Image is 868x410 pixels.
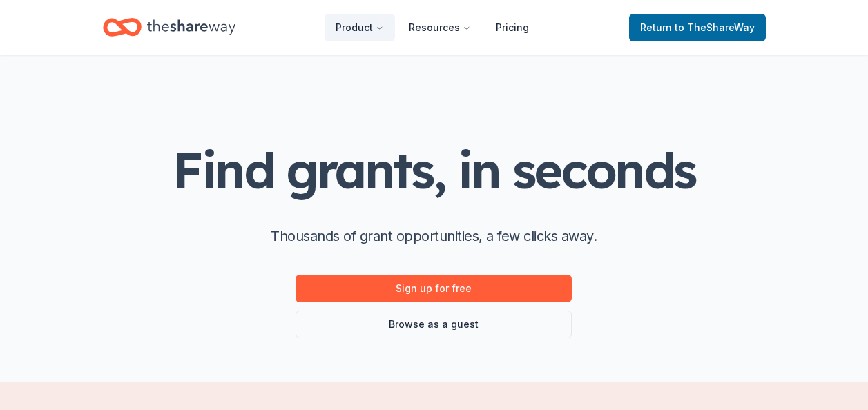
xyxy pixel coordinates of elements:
span: to TheShareWay [675,21,755,33]
button: Product [325,14,395,41]
a: Sign up for free [296,275,572,302]
button: Resources [398,14,482,41]
a: Browse as a guest [296,311,572,338]
a: Pricing [485,14,540,41]
a: Returnto TheShareWay [629,14,766,41]
a: Home [103,11,235,43]
h1: Find grants, in seconds [173,143,695,197]
span: Return [640,19,755,36]
nav: Main [325,11,540,43]
p: Thousands of grant opportunities, a few clicks away. [271,225,597,247]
